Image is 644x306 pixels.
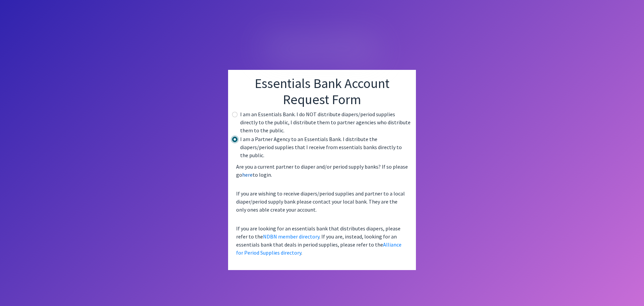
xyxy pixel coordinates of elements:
[240,110,411,134] label: I am an Essentials Bank. I do NOT distribute diapers/period supplies directly to the public, I di...
[233,75,411,107] h1: Essentials Bank Account Request Form
[233,160,411,181] p: Are you a current partner to diaper and/or period supply banks? If so please go to login.
[233,187,411,216] p: If you are wishing to receive diapers/period supplies and partner to a local diaper/period supply...
[240,135,411,159] label: I am a Partner Agency to an Essentials Bank. I distribute the diapers/period supplies that I rece...
[242,171,253,178] a: here
[262,31,382,65] img: Human Essentials
[263,233,319,240] a: NDBN member directory
[233,222,411,259] p: If you are looking for an essentials bank that distributes diapers, please refer to the . If you ...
